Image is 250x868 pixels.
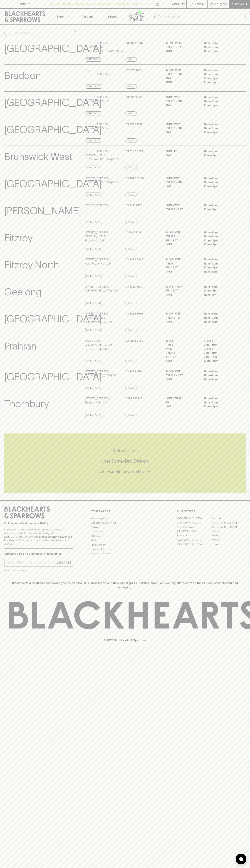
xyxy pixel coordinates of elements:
[4,95,102,110] p: [GEOGRAPHIC_DATA]
[166,359,198,363] p: SUN
[85,220,102,224] a: Directions
[166,153,198,158] p: SAT
[85,41,125,53] p: [STREET_ADDRESS][PERSON_NAME] , [GEOGRAPHIC_DATA] VIC 3067
[166,49,198,53] p: SUN
[125,258,143,262] p: 03 9489 5945
[166,266,198,270] p: FRI - SAT
[85,149,125,161] p: [STREET_ADDRESS][PERSON_NAME] , [GEOGRAPHIC_DATA] 3055
[166,41,198,45] p: MON - WED
[85,122,110,130] p: [STREET_ADDRESS] , Brunswick VIC 3057
[4,433,246,493] div: Call to action block
[4,68,41,83] p: Braddon
[125,68,143,72] p: 02 6128 0777
[204,359,236,363] p: 10am – 5pm
[204,208,236,212] p: 10am – 8pm
[204,320,236,324] p: 11am – 8pm
[204,203,236,208] p: 11am – 8pm
[204,130,236,134] p: 10am – 9pm
[85,359,102,363] a: Directions
[204,258,236,262] p: 11am – 8pm
[166,320,198,324] p: SUN
[125,203,142,208] p: 03 9191 4850
[211,533,246,538] a: Geelong
[125,328,137,332] a: Call
[166,347,198,351] p: WED
[125,301,137,305] a: Call
[4,370,102,384] p: [GEOGRAPHIC_DATA]
[166,343,198,347] p: TUES
[166,103,198,107] p: SAT
[85,231,125,243] p: [STREET_ADDRESS][PERSON_NAME] , Fitzroy VIC 3065
[55,559,73,567] button: SUBSCRIBE
[125,247,137,251] a: Call
[166,285,198,289] p: MON - THUR
[166,239,198,243] p: FRI - SAT
[204,285,236,289] p: 11am – 8pm
[125,95,142,99] p: 03 9381 2129
[204,262,236,266] p: 11am – 9pm
[177,509,246,513] p: OUR STORES
[19,2,31,6] p: FIND US
[204,180,236,184] p: 11am – 9pm
[166,208,198,212] p: THURS - SAT
[204,68,236,72] p: 11am – 8pm
[211,529,246,533] a: Fitzroy
[91,534,159,538] a: Gift Cards
[166,122,198,126] p: SUN - WED
[166,99,198,103] p: THURS - FRI
[177,542,211,546] a: [GEOGRAPHIC_DATA]
[231,2,247,6] p: Checkout
[85,258,112,266] p: [STREET_ADDRESS] , North Fitzroy VIC 3068
[50,9,75,24] button: Shop
[4,285,42,300] p: Geelong
[108,14,117,19] p: Stores
[91,547,159,551] a: Shipping Information
[166,95,198,99] p: SUN - WED
[85,386,102,390] a: Directions
[166,270,198,274] p: SUN
[224,3,226,5] p: 0
[85,328,102,332] a: Directions
[166,351,198,355] p: THURS
[4,122,102,137] p: [GEOGRAPHIC_DATA]
[85,57,102,62] a: Directions
[166,312,198,316] p: MON - WED
[172,2,185,6] p: Wishlist
[166,180,198,184] p: THURS - FRI
[4,569,73,572] p: We will never spam you
[91,525,159,529] a: Careers
[166,72,198,76] p: THURS - FRI
[211,525,246,529] a: [GEOGRAPHIC_DATA]
[4,468,246,474] h5: Across Melbourne Metro
[39,535,72,538] strong: Liquor License #32064953
[82,14,93,19] p: Tastings
[4,258,59,272] p: Fitzroy North
[177,529,211,533] a: [PERSON_NAME]
[166,293,198,297] p: SUN
[125,220,137,224] a: Call
[7,581,243,589] p: Blackhearts & Sparrows acknowledges the traditional Custodians of land throughout [GEOGRAPHIC_DAT...
[125,231,143,235] p: 03 9415 8092
[4,203,81,218] p: [PERSON_NAME]
[85,339,125,351] p: Shop 813-814 [GEOGRAPHIC_DATA] , [STREET_ADDRESS]
[166,373,198,378] p: THURS - SAT
[204,347,236,351] p: Closed –
[125,41,143,45] p: 03 9077 5145
[177,521,211,525] a: [GEOGRAPHIC_DATA]
[85,274,102,278] a: Directions
[85,370,118,378] p: [STREET_ADDRESS] , [GEOGRAPHIC_DATA] 3121
[204,351,236,355] p: 9am – 6pm
[204,184,236,189] p: 10am – 9pm
[204,235,236,239] p: 11am – 9pm
[163,14,243,20] input: Try "Pinot noir"
[85,95,110,103] p: [STREET_ADDRESS] , Brunswick VIC 3056
[7,560,55,565] input: e.g. jane@blackheartsandsparrows.com.au
[125,111,137,116] a: Call
[204,149,236,153] p: 11am – 8pm
[91,543,159,547] a: Privacy Policy
[4,176,102,191] p: [GEOGRAPHIC_DATA]
[125,57,137,62] a: Call
[211,521,246,525] a: [GEOGRAPHIC_DATA]
[210,2,218,6] p: $0.00
[125,312,143,316] p: 03 6234 8696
